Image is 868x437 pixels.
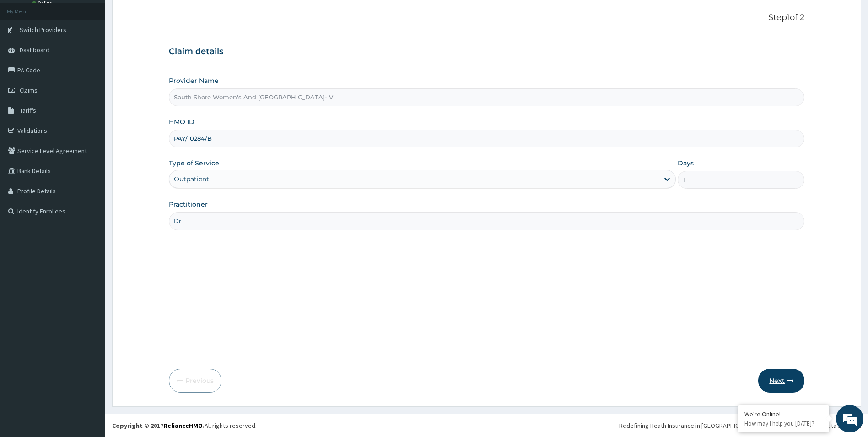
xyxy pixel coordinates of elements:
h3: Claim details [169,47,805,57]
div: Redefining Heath Insurance in [GEOGRAPHIC_DATA] using Telemedicine and Data Science! [619,421,861,430]
label: Days [678,158,694,168]
label: Practitioner [169,200,208,209]
div: Outpatient [174,175,209,184]
input: Enter Name [169,212,805,230]
input: Enter HMO ID [169,130,805,147]
span: Dashboard [20,46,49,54]
button: Next [758,369,804,393]
label: Type of Service [169,158,219,168]
span: Claims [20,86,38,94]
span: Switch Providers [20,26,66,34]
a: RelianceHMO [163,421,203,430]
span: Tariffs [20,106,36,115]
label: HMO ID [169,117,194,126]
div: We're Online! [744,410,822,418]
strong: Copyright © 2017 . [112,421,205,430]
footer: All rights reserved. [105,414,868,437]
label: Provider Name [169,76,219,85]
p: How may I help you today? [744,420,822,427]
button: Previous [169,369,221,393]
p: Step 1 of 2 [169,13,805,23]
